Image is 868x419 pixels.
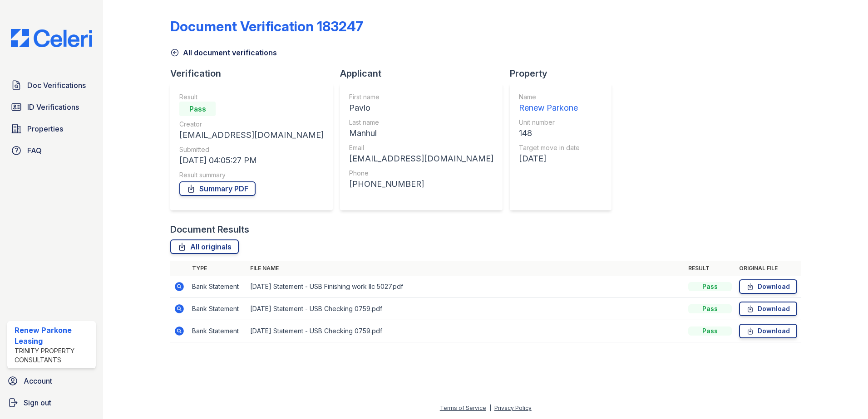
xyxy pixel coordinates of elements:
span: ID Verifications [27,102,79,112]
span: Doc Verifications [27,80,86,91]
a: All originals [170,239,239,254]
a: Download [739,324,797,338]
div: [EMAIL_ADDRESS][DOMAIN_NAME] [349,152,493,165]
div: Renew Parkone Leasing [15,325,92,346]
a: Sign out [4,394,99,412]
a: Terms of Service [440,404,486,411]
a: Download [739,302,797,316]
div: Property [510,67,619,80]
div: Target move in date [519,143,580,152]
div: Verification [170,67,340,80]
div: Result [179,93,324,102]
div: Pass [179,102,216,116]
a: All document verifications [170,47,277,58]
a: FAQ [7,141,96,160]
iframe: chat widget [830,383,859,410]
div: Email [349,143,493,152]
th: Original file [735,261,801,276]
a: ID Verifications [7,98,96,116]
td: [DATE] Statement - USB Checking 0759.pdf [247,320,685,342]
td: Bank Statement [188,298,247,320]
th: File name [247,261,685,276]
a: Account [4,372,99,390]
div: | [489,404,491,411]
a: Properties [7,120,96,138]
div: Name [519,93,580,102]
div: Submitted [179,145,324,154]
div: Manhul [349,127,493,140]
div: Pass [688,304,732,313]
a: Download [739,279,797,294]
div: Result summary [179,171,324,180]
span: Account [24,375,52,386]
a: Privacy Policy [494,404,532,411]
div: Unit number [519,118,580,127]
div: Renew Parkone [519,102,580,114]
th: Type [188,261,247,276]
div: [DATE] [519,152,580,165]
div: Last name [349,118,493,127]
td: [DATE] Statement - USB Finishing work llc 5027.pdf [247,276,685,298]
span: Sign out [24,397,51,408]
span: Properties [27,123,63,134]
td: [DATE] Statement - USB Checking 0759.pdf [247,298,685,320]
a: Summary PDF [179,181,256,196]
td: Bank Statement [188,320,247,342]
div: Pass [688,326,732,336]
div: [EMAIL_ADDRESS][DOMAIN_NAME] [179,129,324,141]
div: [PHONE_NUMBER] [349,178,493,190]
div: Pavlo [349,102,493,114]
span: FAQ [27,145,42,156]
div: Creator [179,120,324,129]
div: Phone [349,169,493,178]
img: CE_Logo_Blue-a8612792a0a2168367f1c8372b55b34899dd931a85d93a1a3d3e32e68fde9ad4.png [4,29,99,47]
div: Applicant [340,67,510,80]
div: [DATE] 04:05:27 PM [179,154,324,167]
div: 148 [519,127,580,140]
a: Name Renew Parkone [519,93,580,114]
a: Doc Verifications [7,76,96,94]
div: Document Results [170,223,249,236]
div: Pass [688,282,732,291]
th: Result [685,261,735,276]
div: First name [349,93,493,102]
div: Document Verification 183247 [170,18,363,34]
td: Bank Statement [188,276,247,298]
div: Trinity Property Consultants [15,346,92,365]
